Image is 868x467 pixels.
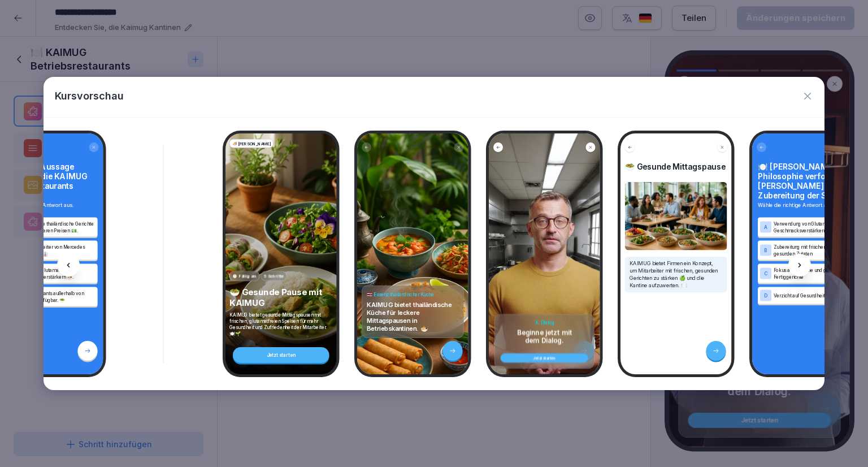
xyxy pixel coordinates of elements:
[505,356,584,360] div: Jetzt starten
[238,273,257,279] p: Fällig am
[14,267,96,280] p: Gerichte mit Glutamat und Geschmacksverstärkern 🍜.
[232,141,271,147] p: 🍜 [PERSON_NAME]
[625,182,727,250] img: Bild und Text Vorschau
[14,290,96,304] p: Nur in Restaurants außerhalb von Betrieben verfügbar. 🥗
[764,224,767,230] p: A
[758,201,858,209] p: Wähle die richtige Antwort aus.
[14,244,96,257] p: Nur für Mitarbeiter von Mercedes verfügbar. 🚗👔
[774,292,856,299] p: Verzicht auf Gesundheitsmanagement
[764,248,767,253] p: B
[541,320,554,325] h6: Dialog
[55,88,124,103] p: Kursvorschau
[774,220,856,234] p: Verwendung von Glutamat und Geschmacksverstärkern
[764,271,767,276] p: C
[264,273,284,279] p: 5 Schritte
[625,162,727,171] h4: 🥗 Gesunde Mittagspause
[14,220,96,234] p: Täglich frische thailändische Gerichte 🍜 zu besonderen Preisen 💵.
[500,353,588,363] button: Jetzt starten
[233,347,329,363] div: Jetzt starten
[764,293,767,298] p: D
[758,162,858,200] h4: 🍽️ [PERSON_NAME] Philosophie verfolgt [PERSON_NAME] bei der Zubereitung der Speisen?
[513,328,575,344] p: Beginne jetzt mit dem Dialog.
[366,292,459,298] h4: 🇹🇭 Essenz thailändischer Küche
[229,287,333,308] p: 🥗 Gesunde Pause mit KAIMUG
[774,244,856,257] p: Zubereitung mit frischen und gesunden Zutaten
[630,260,723,289] p: KAIMUG bietet Firmen ein Konzept, um Mitarbeiter mit frischen, gesunden Gerichten zu stärken 🍏 un...
[366,301,459,332] p: KAIMUG bietet thailändische Küche für leckere Mittagspausen in Betriebskantinen. 🍜
[229,312,333,336] p: KAIMUG bietet gesunde Mittagspausen mit frischen, glutamatfreien Speisen für mehr Gesundheit und ...
[774,267,856,280] p: Fokus auf schnelle und günstige Fertiggerichte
